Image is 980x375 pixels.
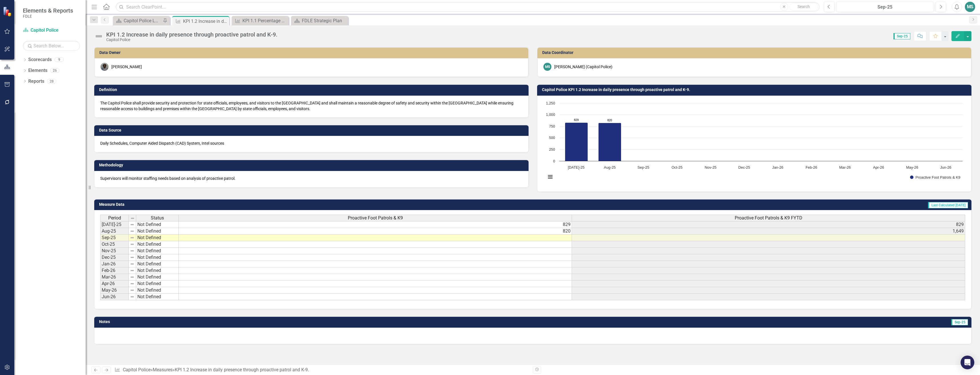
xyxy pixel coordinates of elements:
[99,128,526,132] h3: Data Source
[543,63,551,71] div: MS
[543,100,965,186] div: Chart. Highcharts interactive chart.
[242,17,287,24] div: KPI 1.1 Percentage of critical incidents/priority calls responded to within five minutes or less.
[910,175,960,180] button: Show Proactive Foot Patrols & K9
[738,165,750,170] text: Dec-25
[100,261,129,267] td: Jan-26
[100,267,129,274] td: Feb-26
[130,216,135,221] img: 8DAGhfEEPCf229AAAAAElFTkSuQmCC
[565,122,588,161] path: Jul-25, 829. Proactive Foot Patrols & K9.
[546,112,555,117] text: 1,000
[175,367,309,372] div: KPI 1.2 Increase in daily presence through proactive patrol and K-9.
[99,320,433,324] h3: Notes
[136,248,179,254] td: Not Defined
[546,173,554,181] button: View chart menu, Chart
[893,33,910,39] span: Sep-25
[772,165,783,170] text: Jan-26
[607,119,612,122] text: 820
[302,17,347,24] div: FDLE Strategic Plan
[100,100,523,112] p: The Capitol Police shall provide security and protection for state officials, employees, and visi...
[100,228,129,235] td: Aug-25
[100,248,129,254] td: Nov-25
[549,147,555,152] text: 250
[542,88,969,92] h3: Capitol Police KPI 1.2 Increase in daily presence through proactive patrol and K-9.
[130,275,134,279] img: 8DAGhfEEPCf229AAAAAElFTkSuQmCC
[543,100,965,186] svg: Interactive chart
[735,215,802,221] span: Proactive Foot Patrols & K9 FYTD
[130,295,134,299] img: 8DAGhfEEPCf229AAAAAElFTkSuQmCC
[572,221,965,228] td: 829
[47,79,56,84] div: 28
[99,51,525,55] h3: Data Owner
[115,367,529,373] div: » »
[55,57,64,62] div: 9
[233,17,287,24] a: KPI 1.1 Percentage of critical incidents/priority calls responded to within five minutes or less.
[638,165,649,170] text: Sep-25
[130,288,134,293] img: 8DAGhfEEPCf229AAAAAElFTkSuQmCC
[906,165,918,170] text: May-26
[136,261,179,267] td: Not Defined
[554,64,612,70] div: [PERSON_NAME] (Capitol Police)
[136,294,179,300] td: Not Defined
[873,165,884,170] text: Apr-26
[542,51,968,55] h3: Data Coordinator
[23,27,80,34] a: Capitol Police
[94,32,103,41] img: Not Defined
[136,281,179,287] td: Not Defined
[28,78,44,85] a: Reports
[100,140,523,146] p: Daily Schedules, Computer Aided Dispatch (CAD) System, Intel sources
[965,2,975,12] button: MS
[100,221,129,228] td: [DATE]-25
[549,124,555,128] text: 750
[130,229,134,233] img: 8DAGhfEEPCf229AAAAAElFTkSuQmCC
[790,3,818,11] button: Search
[553,159,555,163] text: 0
[108,215,121,221] span: Period
[100,287,129,294] td: May-26
[136,221,179,228] td: Not Defined
[116,2,820,12] input: Search ClearPoint...
[572,228,965,235] td: 1,649
[183,18,228,25] div: KPI 1.2 Increase in daily presence through proactive patrol and K-9.
[798,4,810,9] span: Search
[136,254,179,261] td: Not Defined
[568,165,585,170] text: [DATE]-25
[836,2,934,12] button: Sep-25
[574,118,579,122] text: 829
[99,163,526,167] h3: Methodology
[23,7,73,14] span: Elements & Reports
[705,165,716,170] text: Nov-25
[124,17,161,24] div: Capitol Police Landing
[130,222,134,227] img: 8DAGhfEEPCf229AAAAAElFTkSuQmCC
[3,6,13,17] img: ClearPoint Strategy
[599,123,621,161] path: Aug-25, 820. Proactive Foot Patrols & K9.
[114,17,161,24] a: Capitol Police Landing
[28,57,52,63] a: Scorecards
[106,38,278,42] div: Capitol Police
[50,68,59,73] div: 26
[136,241,179,248] td: Not Defined
[23,41,80,51] input: Search Below...
[546,101,555,105] text: 1,250
[130,242,134,247] img: 8DAGhfEEPCf229AAAAAElFTkSuQmCC
[130,262,134,266] img: 8DAGhfEEPCf229AAAAAElFTkSuQmCC
[28,67,47,74] a: Elements
[100,176,523,181] p: Supervisors will monitor staffing needs based on analysis of proactive patrol.
[604,165,616,170] text: Aug-25
[99,88,526,92] h3: Definition
[130,268,134,273] img: 8DAGhfEEPCf229AAAAAElFTkSuQmCC
[940,165,951,170] text: Jun-26
[951,319,968,325] span: Sep-25
[100,274,129,281] td: Mar-26
[136,287,179,294] td: Not Defined
[23,14,73,19] small: FDLE
[106,31,278,38] div: KPI 1.2 Increase in daily presence through proactive patrol and K-9.
[549,136,555,140] text: 500
[130,255,134,260] img: 8DAGhfEEPCf229AAAAAElFTkSuQmCC
[179,228,572,235] td: 820
[100,294,129,300] td: Jun-26
[100,281,129,287] td: Apr-26
[101,63,109,71] img: Shaketra Carroll
[99,202,434,207] h3: Measure Data
[130,235,134,240] img: 8DAGhfEEPCf229AAAAAElFTkSuQmCC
